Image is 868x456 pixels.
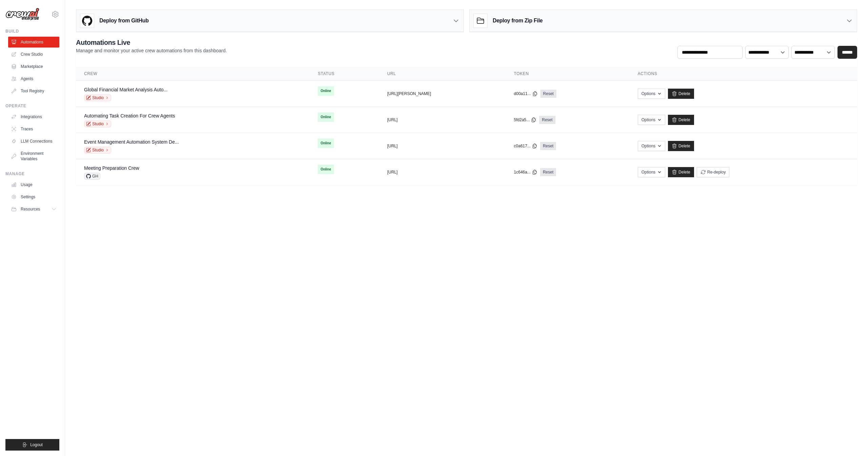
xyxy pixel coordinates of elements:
[318,86,334,96] span: Online
[8,148,59,164] a: Environment Variables
[638,89,665,99] button: Options
[8,111,59,122] a: Integrations
[668,115,694,125] a: Delete
[84,121,111,127] a: Studio
[318,112,334,122] span: Online
[8,37,59,48] a: Automations
[540,142,556,150] a: Reset
[514,169,537,175] button: 1c646a...
[84,165,139,171] a: Meeting Preparation Crew
[387,91,431,96] button: [URL][PERSON_NAME]
[638,115,665,125] button: Options
[668,89,694,99] a: Delete
[5,171,59,177] div: Manage
[8,179,59,190] a: Usage
[668,141,694,151] a: Delete
[76,47,227,54] p: Manage and monitor your active crew automations from this dashboard.
[76,67,310,81] th: Crew
[8,73,59,84] a: Agents
[5,8,39,21] img: Logo
[84,173,100,180] span: GH
[5,439,59,451] button: Logout
[638,167,665,177] button: Options
[84,113,175,118] a: Automating Task Creation For Crew Agents
[540,168,556,176] a: Reset
[30,442,43,448] span: Logout
[318,165,334,174] span: Online
[514,117,537,123] button: 5fd2a5...
[5,103,59,109] div: Operate
[8,204,59,215] button: Resources
[539,116,555,124] a: Reset
[493,17,542,25] h3: Deploy from Zip File
[668,167,694,177] a: Delete
[310,67,379,81] th: Status
[84,87,167,92] a: Global Financial Market Analysis Auto...
[514,143,537,149] button: c0a617...
[540,90,556,98] a: Reset
[379,67,506,81] th: URL
[506,67,630,81] th: Token
[697,167,730,177] button: Re-deploy
[84,139,179,145] a: Event Management Automation System De...
[514,91,538,96] button: d00a11...
[84,94,111,101] a: Studio
[5,29,59,34] div: Build
[80,14,94,28] img: GitHub Logo
[318,139,334,148] span: Online
[8,191,59,202] a: Settings
[8,136,59,147] a: LLM Connections
[21,206,40,212] span: Resources
[8,61,59,72] a: Marketplace
[99,17,149,25] h3: Deploy from GitHub
[630,67,857,81] th: Actions
[8,49,59,60] a: Crew Studio
[638,141,665,151] button: Options
[8,124,59,134] a: Traces
[84,147,111,153] a: Studio
[76,38,227,47] h2: Automations Live
[8,86,59,96] a: Tool Registry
